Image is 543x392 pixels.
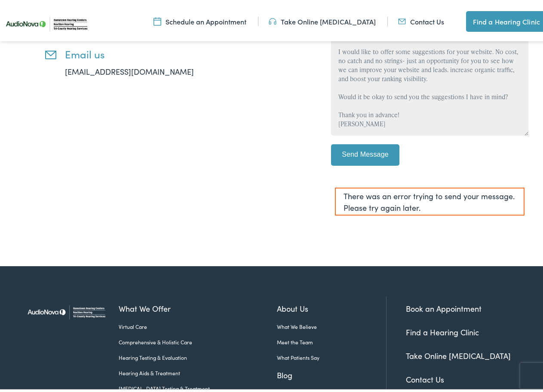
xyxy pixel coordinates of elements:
a: Blog [277,367,386,378]
h3: Email us [65,46,220,58]
a: [MEDICAL_DATA] Testing & Treatment [119,382,276,390]
a: [EMAIL_ADDRESS][DOMAIN_NAME] [65,64,194,74]
input: Send Message [331,142,400,163]
a: Schedule an Appointment [153,14,246,24]
a: What We Offer [119,300,276,312]
a: Virtual Care [119,320,276,328]
a: What We Believe [277,320,386,328]
a: Find a Hearing Clinic [406,324,479,335]
a: Take Online [MEDICAL_DATA] [406,348,511,359]
a: About Us [277,300,386,312]
img: Tri-County Hearing Services [22,294,112,325]
img: utility icon [398,14,406,24]
a: What Patients Say [277,351,386,359]
img: utility icon [269,14,276,24]
a: Hearing Aids & Treatment [119,367,276,374]
a: Book an Appointment [406,301,482,311]
a: Hearing Testing & Evaluation [119,351,276,359]
a: Comprehensive & Holistic Care [119,336,276,343]
img: utility icon [153,14,161,24]
a: Take Online [MEDICAL_DATA] [269,14,376,24]
a: Meet the Team [277,336,386,343]
a: Contact Us [406,371,444,382]
a: Contact Us [398,14,444,24]
div: There was an error trying to send your message. Please try again later. [335,185,525,213]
